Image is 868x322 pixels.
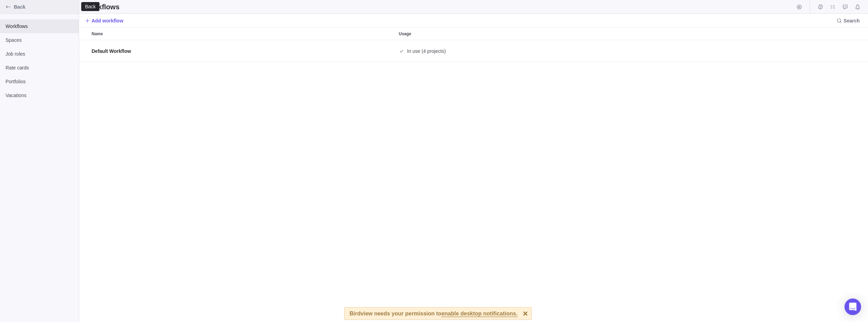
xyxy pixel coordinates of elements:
span: Portfolios [6,78,73,85]
span: enable desktop notifications. [441,311,517,317]
h2: Workflows [85,2,120,12]
span: Time logs [815,2,825,12]
div: Back [84,4,96,9]
span: Spaces [6,37,73,44]
span: Approval requests [840,2,850,12]
a: Notifications [853,5,862,11]
span: Workflows [6,23,73,30]
span: Default Workflow [92,48,131,55]
span: Add workflow [85,16,123,26]
span: Name [92,30,103,37]
span: In use (4 projects) [407,48,446,55]
a: My assignments [828,5,838,11]
div: Usage [396,28,676,40]
div: Usage [396,40,676,62]
a: Approval requests [840,5,850,11]
a: Time logs [815,5,825,11]
span: Job roles [6,50,73,57]
span: Search [843,17,860,24]
div: Open Intercom Messenger [845,299,861,315]
span: My assignments [828,2,838,12]
div: Name [89,40,396,62]
span: Usage [399,30,411,37]
span: Search [834,16,862,26]
div: Birdview needs your permission to [350,307,518,320]
span: Add workflow [92,17,123,24]
div: Name [89,28,396,40]
span: Vacations [6,92,73,99]
div: grid [79,40,868,322]
span: Back [14,3,76,10]
span: Start timer [794,2,804,12]
span: Notifications [853,2,862,12]
span: Rate cards [6,64,73,71]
